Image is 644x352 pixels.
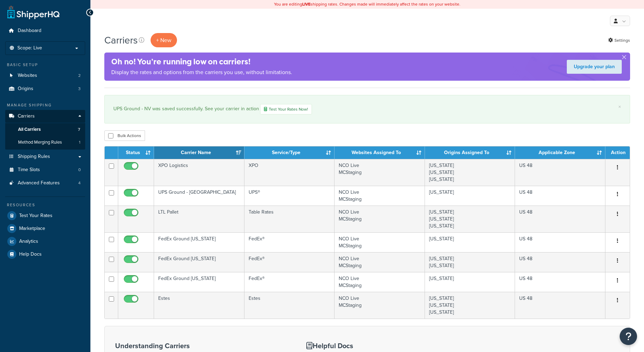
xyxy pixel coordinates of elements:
[78,73,81,79] span: 2
[515,206,605,232] td: US 48
[79,139,80,145] span: 1
[118,146,154,159] th: Status: activate to sort column ascending
[18,86,33,92] span: Origins
[244,206,335,232] td: Table Rates
[5,150,85,163] li: Shipping Rules
[608,35,630,45] a: Settings
[567,60,622,74] a: Upgrade your plan
[244,292,335,319] td: Estes
[425,232,515,252] td: [US_STATE]
[5,209,85,222] a: Test Your Rates
[335,146,425,159] th: Websites Assigned To: activate to sort column ascending
[78,180,81,186] span: 4
[302,1,311,7] b: LIVE
[18,113,35,119] span: Carriers
[5,248,85,261] a: Help Docs
[425,252,515,272] td: [US_STATE] [US_STATE]
[335,186,425,206] td: NCO Live MCStaging
[515,252,605,272] td: US 48
[5,177,85,190] li: Advanced Features
[260,104,312,114] a: Test Your Rates Now!
[5,123,85,136] li: All Carriers
[515,292,605,319] td: US 48
[5,82,85,95] li: Origins
[425,206,515,232] td: [US_STATE] [US_STATE] [US_STATE]
[18,73,37,79] span: Websites
[18,167,40,173] span: Time Slots
[151,33,177,47] button: + New
[111,56,292,67] h4: Oh no! You’re running low on carriers!
[78,167,81,173] span: 0
[618,104,621,110] a: ×
[19,213,53,219] span: Test Your Rates
[78,127,80,133] span: 7
[5,177,85,190] a: Advanced Features 4
[515,146,605,159] th: Applicable Zone: activate to sort column ascending
[335,292,425,319] td: NCO Live MCStaging
[515,272,605,292] td: US 48
[5,222,85,235] a: Marketplace
[244,186,335,206] td: UPS®
[154,232,244,252] td: FedEx Ground [US_STATE]
[5,163,85,176] li: Time Slots
[244,146,335,159] th: Service/Type: activate to sort column ascending
[5,235,85,248] a: Analytics
[335,206,425,232] td: NCO Live MCStaging
[18,127,41,133] span: All Carriers
[244,272,335,292] td: FedEx®
[335,159,425,186] td: NCO Live MCStaging
[244,159,335,186] td: XPO
[154,146,244,159] th: Carrier Name: activate to sort column ascending
[18,180,60,186] span: Advanced Features
[5,123,85,136] a: All Carriers 7
[244,232,335,252] td: FedEx®
[5,82,85,95] a: Origins 3
[17,45,42,51] span: Scope: Live
[104,130,145,141] button: Bulk Actions
[7,5,59,19] a: ShipperHQ Home
[154,292,244,319] td: Estes
[5,24,85,37] a: Dashboard
[5,110,85,123] a: Carriers
[154,186,244,206] td: UPS Ground - [GEOGRAPHIC_DATA]
[19,239,38,245] span: Analytics
[18,154,50,160] span: Shipping Rules
[113,104,621,114] div: UPS Ground - NV was saved successfully. See your carrier in action
[620,328,637,345] button: Open Resource Center
[5,110,85,150] li: Carriers
[5,136,85,149] a: Method Merging Rules 1
[335,232,425,252] td: NCO Live MCStaging
[78,86,81,92] span: 3
[335,252,425,272] td: NCO Live MCStaging
[605,146,630,159] th: Action
[425,146,515,159] th: Origins Assigned To: activate to sort column ascending
[154,159,244,186] td: XPO Logistics
[244,252,335,272] td: FedEx®
[154,252,244,272] td: FedEx Ground [US_STATE]
[425,272,515,292] td: [US_STATE]
[5,69,85,82] li: Websites
[425,186,515,206] td: [US_STATE]
[5,69,85,82] a: Websites 2
[115,342,289,350] h3: Understanding Carriers
[515,186,605,206] td: US 48
[5,136,85,149] li: Method Merging Rules
[515,232,605,252] td: US 48
[335,272,425,292] td: NCO Live MCStaging
[18,139,62,145] span: Method Merging Rules
[306,342,397,350] h3: Helpful Docs
[5,202,85,208] div: Resources
[154,272,244,292] td: FedEx Ground [US_STATE]
[515,159,605,186] td: US 48
[19,251,42,257] span: Help Docs
[5,62,85,68] div: Basic Setup
[425,159,515,186] td: [US_STATE] [US_STATE] [US_STATE]
[154,206,244,232] td: LTL Pallet
[18,28,41,34] span: Dashboard
[104,33,138,47] h1: Carriers
[19,226,45,232] span: Marketplace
